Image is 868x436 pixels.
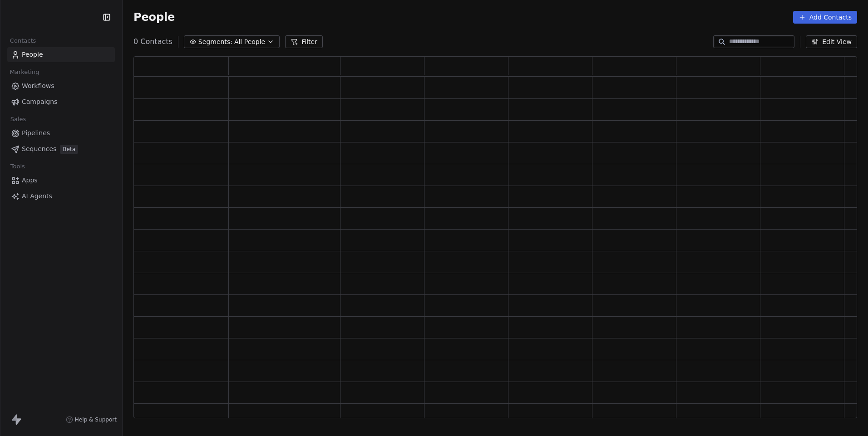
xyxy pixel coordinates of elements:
[7,126,115,141] a: Pipelines
[60,145,78,154] span: Beta
[22,144,56,154] span: Sequences
[7,78,115,93] a: Workflows
[22,81,54,91] span: Workflows
[198,37,232,47] span: Segments:
[75,416,117,423] span: Help & Support
[133,10,175,24] span: People
[234,37,265,47] span: All People
[285,35,323,48] button: Filter
[7,173,115,188] a: Apps
[7,189,115,204] a: AI Agents
[22,128,50,138] span: Pipelines
[22,191,52,201] span: AI Agents
[133,36,173,47] span: 0 Contacts
[7,94,115,109] a: Campaigns
[6,160,29,173] span: Tools
[6,34,40,48] span: Contacts
[22,176,38,185] span: Apps
[7,47,115,62] a: People
[7,142,115,157] a: SequencesBeta
[22,50,43,59] span: People
[793,11,857,24] button: Add Contacts
[66,416,117,423] a: Help & Support
[6,113,30,126] span: Sales
[806,35,857,48] button: Edit View
[22,97,57,107] span: Campaigns
[6,65,43,79] span: Marketing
